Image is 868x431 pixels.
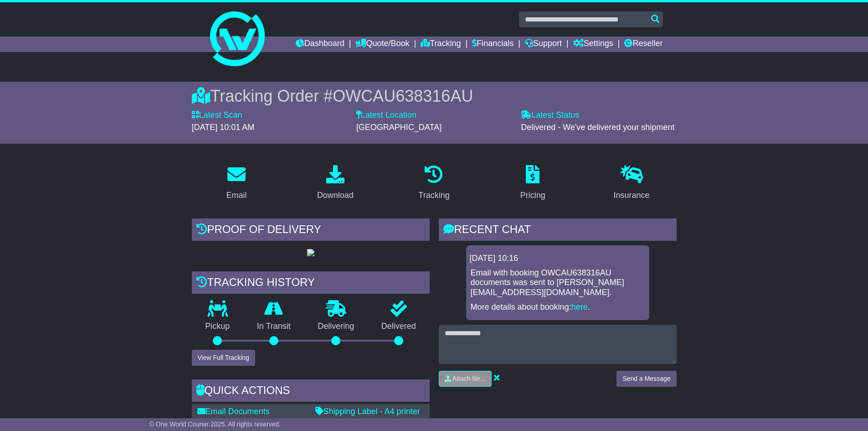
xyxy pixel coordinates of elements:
[470,254,646,264] div: [DATE] 10:16
[471,302,645,312] p: More details about booking: .
[192,322,244,332] p: Pickup
[520,189,545,202] div: Pricing
[355,36,409,52] a: Quote/Book
[624,36,663,52] a: Reseller
[368,322,430,332] p: Delivered
[307,249,314,256] img: GetPodImage
[243,322,304,332] p: In Transit
[521,110,579,120] label: Latest Status
[192,218,430,243] div: Proof of Delivery
[197,407,270,416] a: Email Documents
[220,162,252,205] a: Email
[412,162,455,205] a: Tracking
[304,322,368,332] p: Delivering
[616,371,676,387] button: Send a Message
[192,110,242,120] label: Latest Scan
[192,379,430,404] div: Quick Actions
[296,36,344,52] a: Dashboard
[471,268,645,298] p: Email with booking OWCAU638316AU documents was sent to [PERSON_NAME][EMAIL_ADDRESS][DOMAIN_NAME].
[226,189,247,202] div: Email
[311,162,360,205] a: Download
[192,271,430,296] div: Tracking history
[418,189,449,202] div: Tracking
[614,189,650,202] div: Insurance
[192,86,677,106] div: Tracking Order #
[356,123,442,132] span: [GEOGRAPHIC_DATA]
[149,421,281,428] span: © One World Courier 2025. All rights reserved.
[439,218,677,243] div: RECENT CHAT
[317,189,354,202] div: Download
[608,162,656,205] a: Insurance
[514,162,551,205] a: Pricing
[521,123,674,132] span: Delivered - We've delivered your shipment
[525,36,562,52] a: Support
[573,36,613,52] a: Settings
[192,350,255,366] button: View Full Tracking
[472,36,514,52] a: Financials
[315,407,420,416] a: Shipping Label - A4 printer
[421,36,461,52] a: Tracking
[333,87,473,105] span: OWCAU638316AU
[356,110,416,120] label: Latest Location
[571,302,588,312] a: here
[192,123,255,132] span: [DATE] 10:01 AM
